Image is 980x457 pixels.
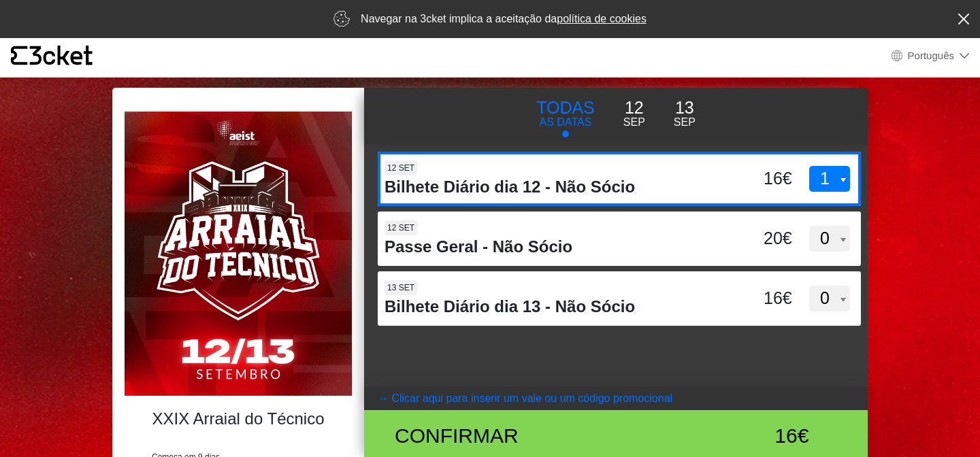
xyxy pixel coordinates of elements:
div: Confirmar [385,420,693,451]
div: 16€ [693,420,808,451]
p: TODAS [536,95,595,121]
button: 13 Sep [659,95,710,131]
p: Sep [674,114,696,131]
h4: XXIX Arraial do Técnico [131,409,345,429]
h4: Passe Geral - Não Sócio [385,237,727,257]
p: Navegar na 3cket implica a aceitação da [361,11,647,27]
h4: Bilhete Diário dia 13 - Não Sócio [385,297,727,317]
span: 12 set [385,160,417,175]
span: 12 set [385,220,417,235]
select: 12 set Bilhete Diário dia 12 - Não Sócio 16€ [809,166,850,192]
p: 12 [623,95,645,121]
h4: Bilhete Diário dia 12 - Não Sócio [385,177,727,197]
button: TODAS AS DATAS [522,95,609,138]
div: 16€ [727,286,796,311]
select: 12 set Passe Geral - Não Sócio 20€ [809,226,850,252]
p: AS DATAS [536,114,595,131]
button: 12 Sep [609,95,659,131]
arrow: → [378,390,389,407]
button: → Clicar aqui para inserir um vale ou um código promocional [364,387,868,410]
select: 13 set Bilhete Diário dia 13 - Não Sócio 16€ [809,286,850,311]
p: Sep [623,114,645,131]
div: 16€ [727,166,796,192]
coupontext: Clicar aqui para inserir um vale ou um código promocional [391,392,672,404]
img: e49d6b16d0b2489fbe161f82f243c176.webp [125,112,352,396]
div: 20€ [727,226,796,252]
g: {' '} [11,46,27,65]
a: política de cookies [557,13,647,24]
p: 13 [674,95,696,121]
span: 13 set [385,280,417,295]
